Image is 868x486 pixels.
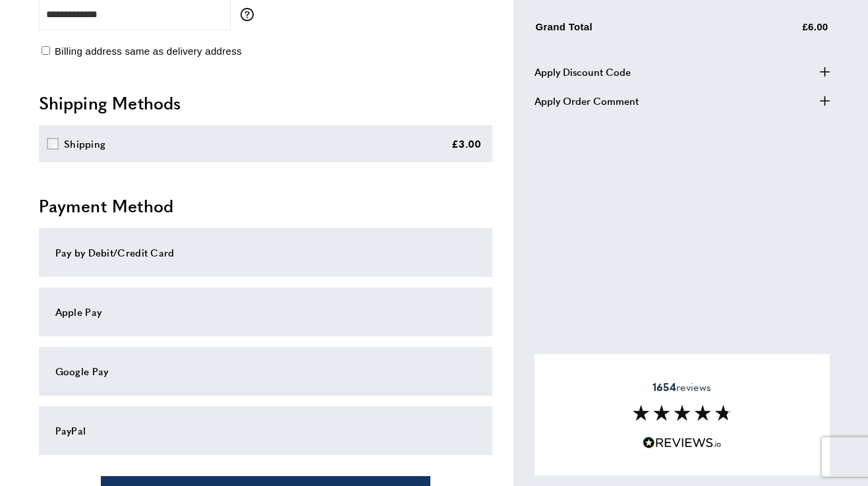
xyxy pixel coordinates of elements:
span: Billing address same as delivery address [55,46,242,57]
div: Google Pay [55,363,476,379]
h2: Payment Method [39,194,492,218]
div: PayPal [55,423,476,439]
button: More information [241,8,260,21]
td: Grand Total [536,16,736,45]
input: Billing address same as delivery address [42,46,50,55]
span: Apply Discount Code [535,64,631,80]
span: Apply Order Comment [535,93,639,109]
div: Pay by Debit/Credit Card [55,245,476,260]
strong: 1654 [652,379,676,394]
img: Reviews section [633,405,732,421]
div: Shipping [64,136,105,152]
h2: Shipping Methods [39,91,492,115]
div: Apple Pay [55,304,476,320]
img: Reviews.io 5 stars [643,437,722,449]
td: £6.00 [738,16,828,45]
div: £3.00 [451,136,482,152]
span: reviews [652,380,711,394]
